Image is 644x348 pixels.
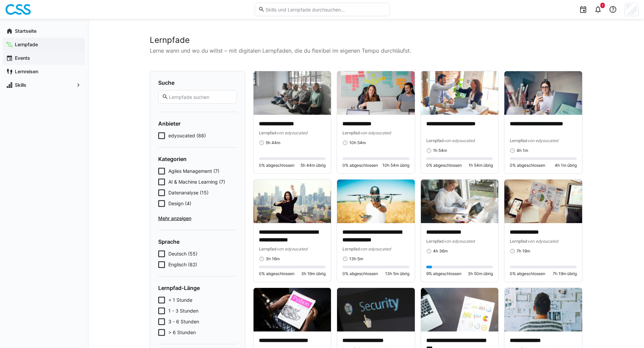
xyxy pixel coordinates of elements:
[158,156,237,162] h4: Kategorien
[510,138,527,143] span: Lernpfad
[510,271,545,276] span: 0% abgeschlossen
[337,71,415,115] img: image
[510,163,545,168] span: 0% abgeschlossen
[421,71,499,115] img: image
[277,130,307,135] span: von edyoucated
[168,329,196,336] span: > 6 Stunden
[433,148,447,153] span: 1h 54m
[342,163,378,168] span: 0% abgeschlossen
[337,288,415,331] img: image
[426,163,462,168] span: 0% abgeschlossen
[360,130,391,135] span: von edyoucated
[504,71,582,115] img: image
[426,271,461,276] span: 9% abgeschlossen
[168,250,197,257] span: Deutsch (55)
[349,140,366,145] span: 10h 54m
[158,238,237,245] h4: Sprache
[254,71,331,115] img: image
[555,163,577,168] span: 4h 1m übrig
[254,180,331,223] img: image
[426,138,444,143] span: Lernpfad
[360,246,391,251] span: von edyoucated
[527,138,558,143] span: von edyoucated
[517,248,530,254] span: 7h 19m
[504,288,582,331] img: image
[337,180,415,223] img: image
[469,163,493,168] span: 1h 54m übrig
[342,246,360,251] span: Lernpfad
[504,180,582,223] img: image
[266,140,280,145] span: 5h 44m
[150,35,582,45] h2: Lernpfade
[168,307,198,314] span: 1 - 3 Stunden
[342,271,378,276] span: 0% abgeschlossen
[468,271,493,276] span: 3h 50m übrig
[382,163,409,168] span: 10h 54m übrig
[168,168,219,175] span: Agiles Management (7)
[168,200,191,207] span: Design (4)
[168,261,197,268] span: Englisch (82)
[168,189,209,196] span: Datenanalyse (15)
[259,271,294,276] span: 0% abgeschlossen
[433,248,448,254] span: 4h 36m
[265,6,386,12] input: Skills und Lernpfade durchsuchen…
[168,94,233,100] input: Lernpfade suchen
[168,318,199,325] span: 3 - 6 Stunden
[602,3,603,7] span: 1
[517,148,528,153] span: 4h 1m
[527,239,558,244] span: von edyoucated
[259,246,277,251] span: Lernpfad
[553,271,577,276] span: 7h 19m übrig
[349,256,363,262] span: 13h 5m
[421,288,499,331] img: image
[301,271,326,276] span: 3h 16m übrig
[301,163,326,168] span: 5h 44m übrig
[158,285,237,291] h4: Lernpfad-Länge
[342,130,360,135] span: Lernpfad
[277,246,307,251] span: von edyoucated
[385,271,409,276] span: 13h 5m übrig
[158,215,237,222] span: Mehr anzeigen
[444,138,475,143] span: von edyoucated
[158,79,237,86] h4: Suche
[150,47,582,55] p: Lerne wann und wo du willst – mit digitalen Lernpfaden, die du flexibel im eigenen Tempo durchläu...
[444,239,475,244] span: von edyoucated
[168,297,192,303] span: < 1 Stunde
[254,288,331,331] img: image
[421,180,499,223] img: image
[510,239,527,244] span: Lernpfad
[266,256,280,262] span: 3h 16m
[259,130,277,135] span: Lernpfad
[168,179,225,185] span: AI & Machine Learning (7)
[168,132,206,139] span: edyoucated (88)
[259,163,294,168] span: 0% abgeschlossen
[426,239,444,244] span: Lernpfad
[158,120,237,127] h4: Anbieter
